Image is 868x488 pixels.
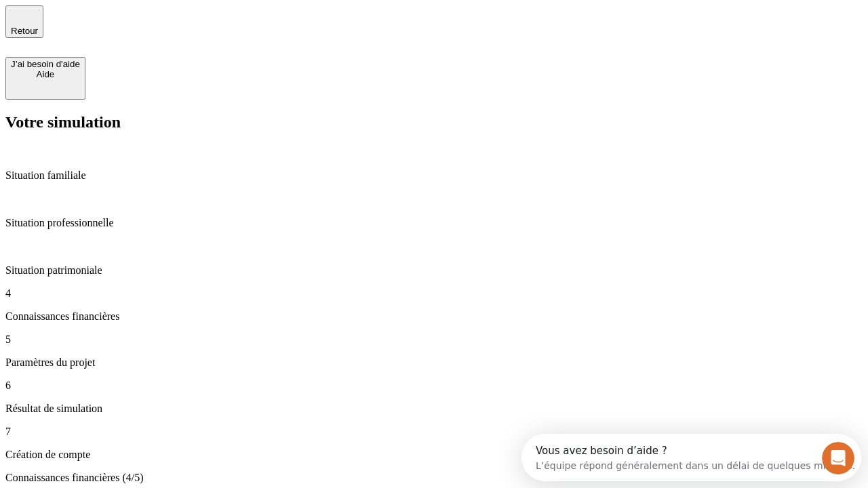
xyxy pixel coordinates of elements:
[5,403,863,415] p: Résultat de simulation
[5,217,863,229] p: Situation professionnelle
[5,5,43,38] button: Retour
[11,69,80,79] div: Aide
[5,5,374,43] div: Ouvrir le Messenger Intercom
[5,472,863,484] p: Connaissances financières (4/5)
[11,59,80,69] div: J’ai besoin d'aide
[5,333,863,346] p: 5
[5,264,863,277] p: Situation patrimoniale
[14,12,334,22] div: Vous avez besoin d’aide ?
[521,434,861,481] iframe: Intercom live chat discovery launcher
[11,26,38,36] span: Retour
[14,22,334,37] div: L’équipe répond généralement dans un délai de quelques minutes.
[5,310,863,323] p: Connaissances financières
[5,57,85,100] button: J’ai besoin d'aideAide
[5,426,863,438] p: 7
[5,287,863,300] p: 4
[5,380,863,392] p: 6
[5,169,863,182] p: Situation familiale
[5,113,863,131] h2: Votre simulation
[5,357,863,369] p: Paramètres du projet
[5,449,863,461] p: Création de compte
[822,442,854,474] iframe: Intercom live chat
